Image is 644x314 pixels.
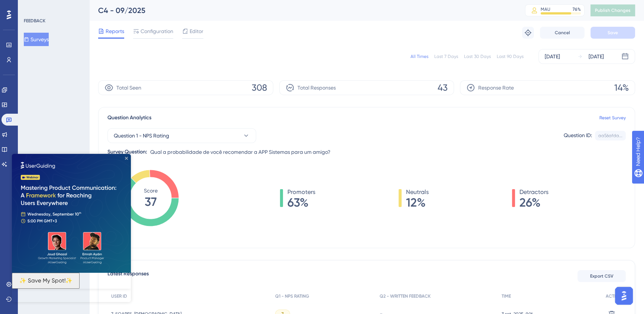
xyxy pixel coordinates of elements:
[380,293,431,299] span: Q2 - WRITTEN FEEDBACK
[438,82,448,94] span: 43
[116,83,141,92] span: Total Seen
[113,3,116,6] div: Close Preview
[540,27,585,39] button: Cancel
[145,195,157,209] tspan: 37
[541,6,550,12] div: MAU
[297,83,336,92] span: Total Responses
[107,113,151,122] span: Question Analytics
[190,27,203,36] span: Editor
[107,148,147,156] div: Survey Question:
[589,52,604,61] div: [DATE]
[613,285,635,307] iframe: UserGuiding AI Assistant Launcher
[555,30,570,36] span: Cancel
[107,128,256,143] button: Question 1 - NPS Rating
[106,27,124,36] span: Reports
[595,7,631,13] span: Publish Changes
[606,293,622,299] span: ACTION
[24,18,45,24] div: FEEDBACK
[590,4,635,16] button: Publish Changes
[577,270,626,282] button: Export CSV
[598,133,622,139] div: aa56afda...
[478,83,514,92] span: Response Rate
[275,293,309,299] span: Q1 - NPS RATING
[573,6,581,12] div: 76 %
[410,54,428,59] div: All Times
[502,293,511,299] span: TIME
[519,188,548,197] span: Detractors
[590,27,635,39] button: Save
[287,188,315,197] span: Promoters
[252,82,267,94] span: 308
[497,54,524,59] div: Last 90 Days
[406,188,429,197] span: Neutrals
[287,197,315,208] span: 63%
[599,115,626,121] a: Reset Survey
[144,188,158,194] tspan: Score
[564,131,592,140] div: Question ID:
[614,82,629,94] span: 14%
[608,30,618,36] span: Save
[98,5,506,16] div: C4 - 09/2025
[519,197,548,208] span: 26%
[545,52,560,61] div: [DATE]
[141,27,173,36] span: Configuration
[24,33,49,46] button: Surveys
[17,2,46,11] span: Need Help?
[406,197,429,208] span: 12%
[150,148,331,156] span: Qual a probabilidade de você recomendar a APP Sistemas para um amigo?
[114,131,169,140] span: Question 1 - NPS Rating
[464,54,491,59] div: Last 30 Days
[434,54,458,59] div: Last 7 Days
[590,273,614,279] span: Export CSV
